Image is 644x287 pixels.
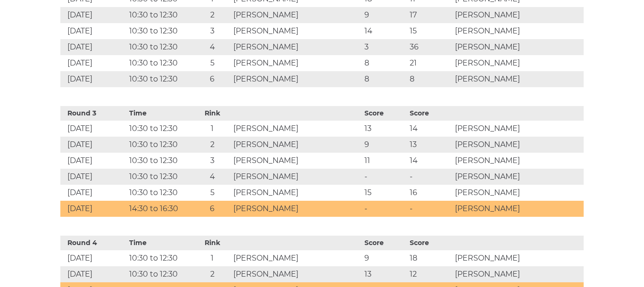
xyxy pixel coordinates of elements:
td: [DATE] [60,137,127,153]
th: Score [362,236,407,250]
td: 14 [362,23,407,39]
td: [PERSON_NAME] [453,185,584,201]
td: 6 [193,71,231,87]
td: 14 [407,121,453,137]
th: Rink [193,106,231,121]
th: Round 4 [60,236,127,250]
td: 14 [407,153,453,169]
td: [PERSON_NAME] [231,55,362,71]
td: 3 [193,153,231,169]
td: 10:30 to 12:30 [127,185,193,201]
td: [PERSON_NAME] [231,169,362,185]
td: [DATE] [60,71,127,87]
td: [PERSON_NAME] [453,121,584,137]
td: - [407,169,453,185]
td: 36 [407,39,453,55]
th: Score [407,106,453,121]
td: 9 [362,137,407,153]
td: 9 [362,7,407,23]
td: 4 [193,39,231,55]
td: 2 [193,137,231,153]
td: 11 [362,153,407,169]
td: [PERSON_NAME] [231,39,362,55]
td: [PERSON_NAME] [453,23,584,39]
td: [DATE] [60,153,127,169]
td: 3 [362,39,407,55]
td: 15 [407,23,453,39]
td: - [362,201,407,217]
td: 10:30 to 12:30 [127,55,193,71]
td: 8 [362,55,407,71]
td: 10:30 to 12:30 [127,7,193,23]
td: [PERSON_NAME] [453,7,584,23]
td: [PERSON_NAME] [231,71,362,87]
td: 10:30 to 12:30 [127,266,193,282]
td: [DATE] [60,266,127,282]
td: [PERSON_NAME] [453,55,584,71]
td: [DATE] [60,55,127,71]
td: [DATE] [60,169,127,185]
td: [PERSON_NAME] [231,201,362,217]
td: [PERSON_NAME] [453,153,584,169]
td: 21 [407,55,453,71]
td: 16 [407,185,453,201]
td: [PERSON_NAME] [231,153,362,169]
th: Score [362,106,407,121]
td: 9 [362,250,407,266]
td: 14:30 to 16:30 [127,201,193,217]
td: [PERSON_NAME] [231,137,362,153]
td: [PERSON_NAME] [231,121,362,137]
td: 8 [407,71,453,87]
td: [DATE] [60,201,127,217]
td: [DATE] [60,39,127,55]
td: 10:30 to 12:30 [127,23,193,39]
td: [DATE] [60,7,127,23]
td: - [362,169,407,185]
td: 13 [362,121,407,137]
td: 17 [407,7,453,23]
td: 10:30 to 12:30 [127,121,193,137]
td: [PERSON_NAME] [453,137,584,153]
td: [PERSON_NAME] [453,71,584,87]
td: 3 [193,23,231,39]
td: 6 [193,201,231,217]
td: [DATE] [60,23,127,39]
td: [PERSON_NAME] [453,250,584,266]
td: [DATE] [60,250,127,266]
td: [PERSON_NAME] [231,250,362,266]
td: [DATE] [60,121,127,137]
td: 13 [362,266,407,282]
td: 2 [193,7,231,23]
td: 10:30 to 12:30 [127,250,193,266]
td: 10:30 to 12:30 [127,169,193,185]
td: 10:30 to 12:30 [127,71,193,87]
td: 4 [193,169,231,185]
td: [PERSON_NAME] [453,169,584,185]
td: [PERSON_NAME] [231,266,362,282]
td: [PERSON_NAME] [231,7,362,23]
td: 10:30 to 12:30 [127,137,193,153]
td: 2 [193,266,231,282]
td: [PERSON_NAME] [231,185,362,201]
th: Time [127,236,193,250]
td: [PERSON_NAME] [453,266,584,282]
td: [PERSON_NAME] [453,39,584,55]
td: 8 [362,71,407,87]
td: - [407,201,453,217]
td: 10:30 to 12:30 [127,153,193,169]
td: 18 [407,250,453,266]
th: Time [127,106,193,121]
th: Rink [193,236,231,250]
td: 13 [407,137,453,153]
td: 10:30 to 12:30 [127,39,193,55]
td: [PERSON_NAME] [231,23,362,39]
td: [DATE] [60,185,127,201]
td: 1 [193,250,231,266]
th: Round 3 [60,106,127,121]
td: 1 [193,121,231,137]
td: 15 [362,185,407,201]
td: 5 [193,185,231,201]
td: 5 [193,55,231,71]
td: 12 [407,266,453,282]
th: Score [407,236,453,250]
